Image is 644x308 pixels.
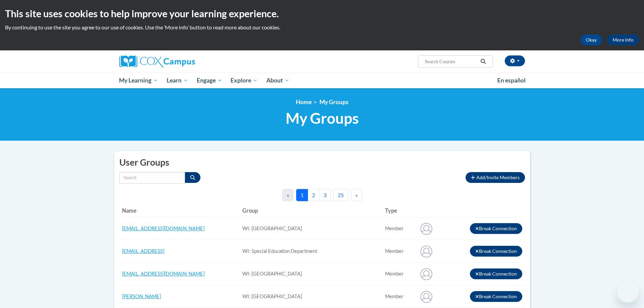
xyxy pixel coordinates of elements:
[266,76,289,85] span: About
[119,172,185,184] input: Search by name
[319,189,331,201] button: 3
[476,174,520,180] span: Add/Invite Members
[122,248,164,254] a: [EMAIL_ADDRESS]
[240,285,382,308] td: WI: [GEOGRAPHIC_DATA]
[5,24,639,31] p: By continuing to use the site you agree to our use of cookies. Use the ‘More info’ button to read...
[167,76,188,85] span: Learn
[240,240,382,263] td: WI: Special Education Department
[119,204,240,217] th: Name
[240,217,382,240] td: WI: [GEOGRAPHIC_DATA]
[418,288,435,305] img: Abbey George
[382,240,415,263] td: Connected user for connection: WI: Special Education Department
[580,34,602,45] button: Okay
[355,192,358,198] span: »
[617,281,639,303] iframe: Button to launch messaging window, conversation in progress
[466,172,525,183] button: Add/Invite Members
[382,204,415,217] th: Type
[240,263,382,285] td: WI: [GEOGRAPHIC_DATA]
[319,98,349,105] span: My Groups
[424,57,478,66] input: Search Courses
[119,156,525,169] h2: User Groups
[607,34,639,45] a: More Info
[333,189,348,201] button: 25
[162,73,192,88] a: Learn
[122,226,205,231] a: [EMAIL_ADDRESS][DOMAIN_NAME]
[109,73,535,88] div: Main menu
[119,55,195,68] img: Cox Campus
[115,73,163,88] a: My Learning
[470,223,522,234] button: Break Connection
[226,73,262,88] a: Explore
[119,76,158,85] span: My Learning
[382,285,415,308] td: Connected user for connection: WI: Brass Elementary School
[122,271,205,277] a: [EMAIL_ADDRESS][DOMAIN_NAME]
[185,172,200,183] button: Search
[308,189,319,201] button: 2
[240,204,382,217] th: Group
[282,189,362,201] nav: Pagination Navigation
[382,263,415,285] td: Connected user for connection: WI: Grant Elementary School
[382,217,415,240] td: Connected user for connection: WI: Forest Park Elementary School
[122,293,161,299] a: [PERSON_NAME]
[192,73,226,88] a: Engage
[231,76,258,85] span: Explore
[5,7,639,20] h2: This site uses cookies to help improve your learning experience.
[493,73,530,88] a: En español
[470,291,522,302] button: Break Connection
[497,77,526,84] span: En español
[505,55,525,66] button: Account Settings
[470,246,522,257] button: Break Connection
[478,57,488,66] button: Search
[351,189,362,201] button: Next
[296,189,308,201] button: 1
[296,98,312,105] a: Home
[470,268,522,279] button: Break Connection
[197,76,222,85] span: Engage
[262,73,294,88] a: About
[286,109,359,127] span: My Groups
